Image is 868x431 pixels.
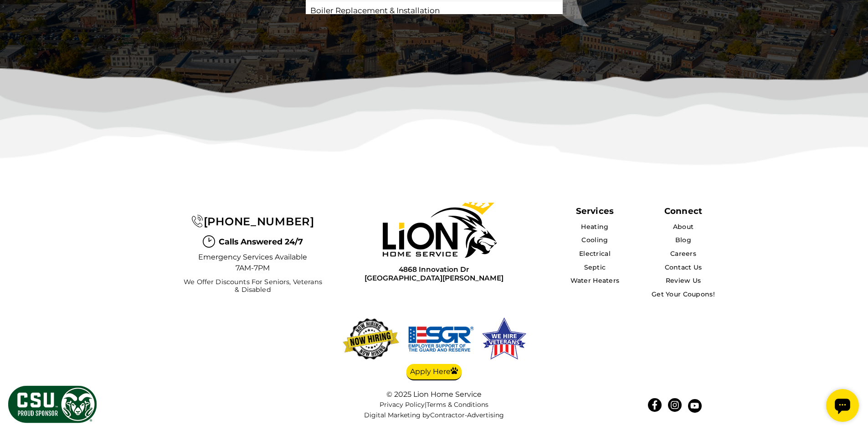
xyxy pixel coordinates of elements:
a: Boiler Replacement & Installation [309,4,559,17]
div: © 2025 Lion Home Service [343,390,525,399]
span: [GEOGRAPHIC_DATA][PERSON_NAME] [365,274,503,282]
a: Careers [670,249,696,258]
span: [PHONE_NUMBER] [204,215,314,228]
img: We hire veterans [407,316,475,362]
a: Blog [675,236,691,244]
div: Connect [664,206,702,216]
img: We hire veterans [481,316,527,362]
a: Contact Us [665,263,702,271]
div: Open chat widget [4,4,36,36]
div: Digital Marketing by [343,411,525,419]
a: Get Your Coupons! [652,290,715,298]
span: We Offer Discounts for Seniors, Veterans & Disabled [181,278,324,294]
a: About [673,223,693,231]
span: 4868 Innovation Dr [365,265,503,274]
a: Terms & Conditions [426,400,488,409]
a: Privacy Policy [380,400,425,409]
a: Water Heaters [570,276,620,285]
a: Septic [584,263,606,271]
span: Emergency Services Available 7AM-7PM [198,252,308,274]
img: now-hiring [340,316,401,362]
a: Heating [581,223,608,231]
a: Review Us [666,276,701,285]
nav: | [343,401,525,419]
a: Contractor-Advertising [430,411,504,419]
a: Electrical [579,249,611,258]
a: Apply Here [406,364,462,380]
a: 4868 Innovation Dr[GEOGRAPHIC_DATA][PERSON_NAME] [365,265,503,283]
a: Cooling [581,236,608,244]
span: Services [576,206,614,216]
span: Calls Answered 24/7 [219,236,303,248]
a: [PHONE_NUMBER] [191,215,314,228]
img: CSU Sponsor Badge [7,384,98,424]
